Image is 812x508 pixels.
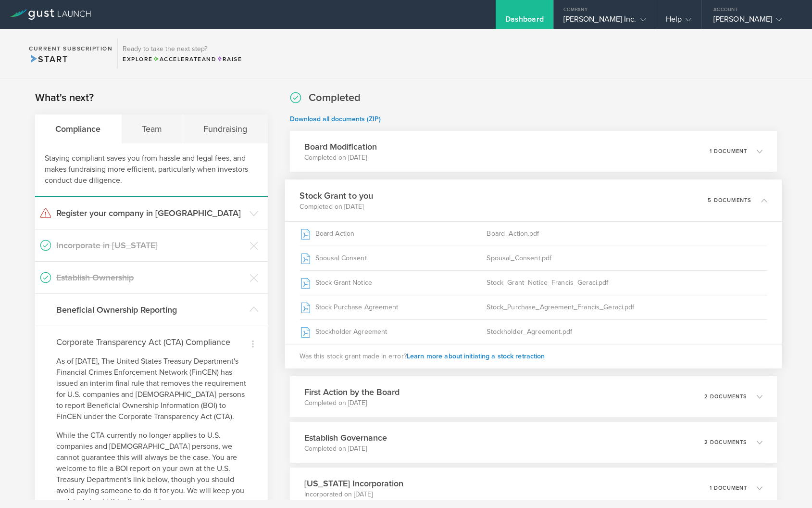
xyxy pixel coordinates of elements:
[29,46,112,51] h2: Current Subscription
[300,222,487,246] div: Board Action
[309,91,361,105] h2: Completed
[304,386,400,398] h3: First Action by the Board
[304,490,403,499] p: Incorporated on [DATE]
[56,207,245,219] h3: Register your company in [GEOGRAPHIC_DATA]
[300,202,373,212] p: Completed on [DATE]
[708,198,751,203] p: 5 documents
[290,115,381,123] a: Download all documents (ZIP)
[304,398,400,408] p: Completed on [DATE]
[406,352,545,360] span: Learn more about initiating a stock retraction
[487,320,767,344] div: Stockholder_Agreement.pdf
[56,356,247,422] p: As of [DATE], The United States Treasury Department's Financial Crimes Enforcement Network (FinCE...
[123,55,242,63] div: Explore
[123,46,242,52] h3: Ready to take the next step?
[35,91,94,105] h2: What's next?
[563,14,646,29] div: [PERSON_NAME] Inc.
[666,14,691,29] div: Help
[35,143,268,197] div: Staying compliant saves you from hassle and legal fees, and makes fundraising more efficient, par...
[56,304,245,316] h3: Beneficial Ownership Reporting
[304,432,387,444] h3: Establish Governance
[56,336,247,348] h4: Corporate Transparency Act (CTA) Compliance
[487,222,767,246] div: Board_Action.pdf
[285,344,782,368] div: Was this stock grant made in error?
[710,149,747,154] p: 1 document
[487,246,767,270] div: Spousal_Consent.pdf
[710,485,747,491] p: 1 document
[300,271,487,295] div: Stock Grant Notice
[153,56,217,63] span: and
[183,114,268,143] div: Fundraising
[704,440,747,445] p: 2 documents
[56,271,245,284] h3: Establish Ownership
[304,153,377,163] p: Completed on [DATE]
[56,239,245,252] h3: Incorporate in [US_STATE]
[304,477,403,490] h3: [US_STATE] Incorporation
[713,14,795,29] div: [PERSON_NAME]
[153,56,202,63] span: Accelerate
[505,14,544,29] div: Dashboard
[35,114,122,143] div: Compliance
[56,430,247,508] p: While the CTA currently no longer applies to U.S. companies and [DEMOGRAPHIC_DATA] persons, we ca...
[300,246,487,270] div: Spousal Consent
[304,444,387,454] p: Completed on [DATE]
[487,271,767,295] div: Stock_Grant_Notice_Francis_Geraci.pdf
[29,54,68,64] span: Start
[300,189,373,202] h3: Stock Grant to you
[704,394,747,399] p: 2 documents
[304,140,377,153] h3: Board Modification
[487,295,767,319] div: Stock_Purchase_Agreement_Francis_Geraci.pdf
[300,320,487,344] div: Stockholder Agreement
[216,56,242,63] span: Raise
[122,114,183,143] div: Team
[300,295,487,319] div: Stock Purchase Agreement
[117,38,247,68] div: Ready to take the next step?ExploreAccelerateandRaise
